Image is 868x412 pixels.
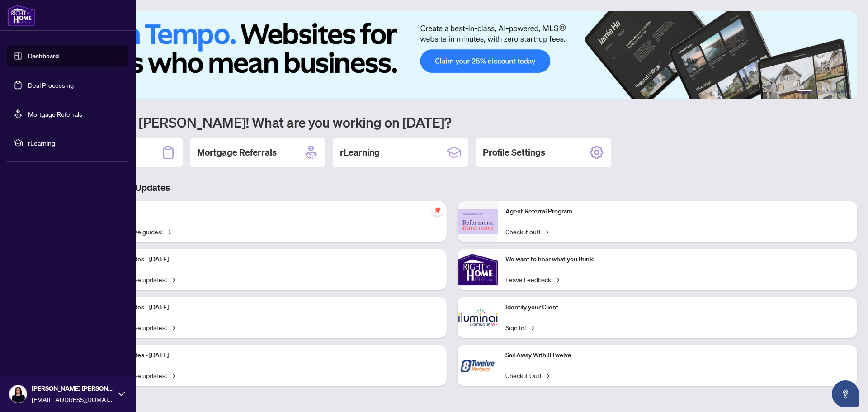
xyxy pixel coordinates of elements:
p: Identify your Client [505,303,850,313]
img: logo [7,5,35,26]
img: Sail Away With 8Twelve [458,345,498,386]
a: Leave Feedback→ [505,275,559,284]
img: Slide 0 [47,11,857,99]
span: → [170,370,175,380]
span: → [170,322,175,332]
p: Platform Updates - [DATE] [95,255,439,265]
button: 6 [844,90,848,94]
a: Check it Out!→ [505,370,549,380]
p: Agent Referral Program [505,207,850,217]
span: → [544,227,548,237]
img: Profile Icon [9,385,27,403]
span: → [545,370,549,380]
button: 1 [797,90,812,94]
span: pushpin [432,205,443,216]
button: Open asap [832,380,859,407]
h1: Welcome back [PERSON_NAME]! What are you working on [DATE]? [47,114,857,131]
span: → [529,322,534,332]
span: [EMAIL_ADDRESS][DOMAIN_NAME] [32,394,113,404]
span: [PERSON_NAME] [PERSON_NAME] [32,384,113,393]
p: We want to hear what you think! [505,255,850,265]
span: → [166,227,171,237]
a: Sign In!→ [505,322,534,332]
a: Dashboard [28,52,59,60]
span: → [170,275,175,284]
a: Check it out!→ [505,227,548,237]
p: Sail Away With 8Twelve [505,350,850,360]
img: Agent Referral Program [458,209,498,234]
button: 3 [823,90,826,94]
button: 2 [816,90,819,94]
button: 4 [830,90,834,94]
img: We want to hear what you think! [458,249,498,290]
p: Platform Updates - [DATE] [95,350,439,360]
h3: Brokerage & Industry Updates [47,181,857,194]
a: Deal Processing [28,81,74,89]
p: Platform Updates - [DATE] [95,303,439,313]
p: Self-Help [95,207,439,217]
img: Identify your Client [458,297,498,338]
span: rLearning [28,138,122,148]
h2: rLearning [340,146,380,159]
span: → [555,275,559,284]
a: Mortgage Referrals [28,110,82,118]
h2: Profile Settings [483,146,545,159]
button: 5 [837,90,841,94]
h2: Mortgage Referrals [197,146,277,159]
